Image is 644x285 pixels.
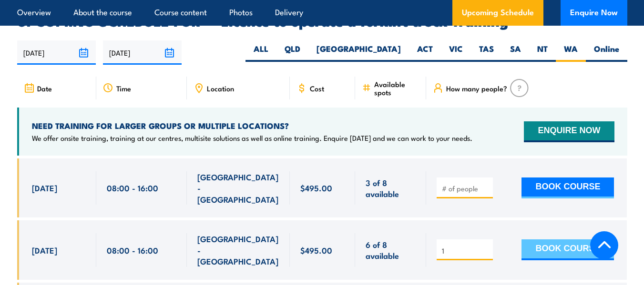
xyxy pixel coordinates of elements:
[197,233,279,266] span: [GEOGRAPHIC_DATA] - [GEOGRAPHIC_DATA]
[32,133,472,143] p: We offer onsite training, training at our centres, multisite solutions as well as online training...
[521,239,614,260] button: BOOK COURSE
[37,84,52,92] span: Date
[586,43,627,62] label: Online
[524,121,614,142] button: ENQUIRE NOW
[197,171,279,205] span: [GEOGRAPHIC_DATA] - [GEOGRAPHIC_DATA]
[502,43,529,62] label: SA
[107,182,158,193] span: 08:00 - 16:00
[308,43,409,62] label: [GEOGRAPHIC_DATA]
[300,245,332,256] span: $495.00
[32,182,57,193] span: [DATE]
[374,80,419,96] span: Available spots
[17,40,96,65] input: From date
[556,43,586,62] label: WA
[107,245,158,256] span: 08:00 - 16:00
[103,40,182,65] input: To date
[116,84,131,92] span: Time
[300,182,332,193] span: $495.00
[32,245,57,256] span: [DATE]
[32,120,472,131] h4: NEED TRAINING FOR LARGER GROUPS OR MULTIPLE LOCATIONS?
[310,84,324,92] span: Cost
[441,43,471,62] label: VIC
[207,84,234,92] span: Location
[17,14,627,27] h2: UPCOMING SCHEDULE FOR - "Licence to operate a forklift truck Training"
[471,43,502,62] label: TAS
[529,43,556,62] label: NT
[442,246,490,256] input: # of people
[442,184,490,193] input: # of people
[276,43,308,62] label: QLD
[366,239,416,261] span: 6 of 8 available
[245,43,276,62] label: ALL
[409,43,441,62] label: ACT
[446,84,507,92] span: How many people?
[366,177,416,199] span: 3 of 8 available
[521,177,614,198] button: BOOK COURSE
